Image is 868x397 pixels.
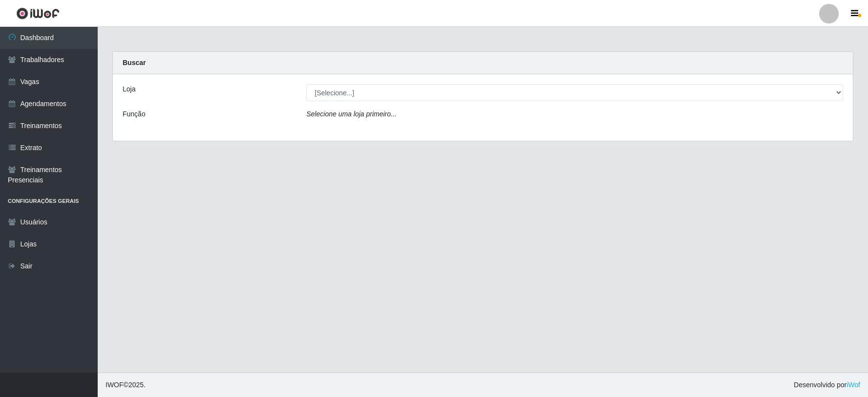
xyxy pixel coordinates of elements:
[847,381,860,389] a: iWof
[106,380,146,390] span: © 2025 .
[16,7,60,20] img: CoreUI Logo
[794,380,860,390] span: Desenvolvido por
[123,109,146,119] label: Função
[106,381,124,389] span: IWOF
[123,59,146,66] strong: Buscar
[123,84,135,94] label: Loja
[306,110,396,118] i: Selecione uma loja primeiro...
